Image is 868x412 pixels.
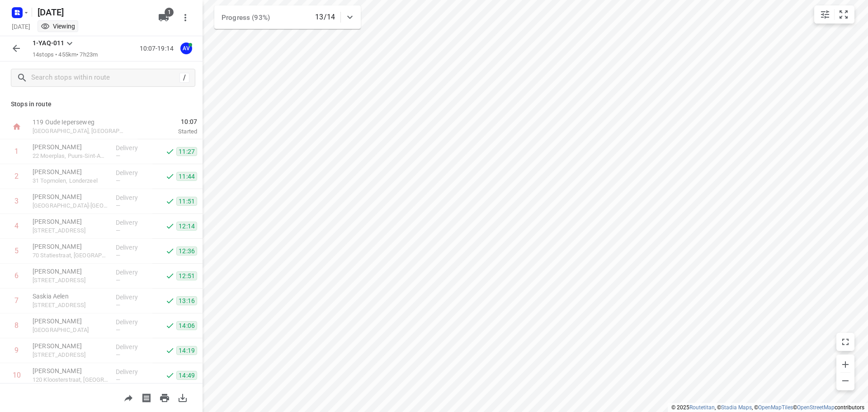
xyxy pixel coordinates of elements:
span: — [116,202,120,209]
svg: Done [165,246,175,256]
div: 3 [14,197,19,205]
span: 12:36 [176,246,197,256]
span: Print shipping labels [137,393,156,402]
span: — [116,252,120,259]
div: 2 [14,172,19,180]
span: — [116,227,120,234]
p: Delivery [116,268,149,277]
a: Stadia Maps [721,404,752,411]
span: 14:06 [176,321,197,330]
p: 120 Kloosterstraat, [GEOGRAPHIC_DATA] [33,375,108,384]
p: [PERSON_NAME] [33,142,108,152]
p: 31 Topmolen, Londerzeel [33,176,108,185]
p: [PERSON_NAME] [33,167,108,176]
p: 119 Oude Ieperseweg [33,118,127,127]
p: [PERSON_NAME] [33,317,108,326]
p: [PERSON_NAME] [33,192,108,201]
p: 14 stops • 455km • 7h23m [33,51,98,59]
p: 70 Statiestraat, [GEOGRAPHIC_DATA] [33,251,108,260]
p: Delivery [116,317,149,327]
span: — [116,327,120,333]
p: 13/14 [315,12,335,23]
svg: Done [165,371,175,380]
span: — [116,351,120,358]
p: Saskia Aelen [33,292,108,301]
span: Progress (93%) [222,14,270,22]
p: 2B Steenovenstraat, Malle [33,326,108,335]
div: 6 [14,271,19,280]
span: 11:44 [176,172,197,181]
p: [PERSON_NAME] [33,341,108,350]
p: 10:07-19:14 [140,44,177,53]
p: 64 Veurtstraat, Puurs-Sint-Amands [33,201,108,210]
span: — [116,302,120,308]
button: Fit zoom [835,5,853,24]
p: [STREET_ADDRESS] [33,276,108,285]
a: OpenStreetMap [797,404,835,411]
div: 1 [14,147,19,156]
svg: Done [165,147,175,156]
button: Map settings [816,5,834,24]
p: Delivery [116,193,149,202]
div: You are currently in view mode. To make any changes, go to edit project. [41,22,75,31]
p: [PERSON_NAME] [33,267,108,276]
a: OpenMapTiles [758,404,793,411]
span: — [116,376,120,383]
span: 12:51 [176,271,197,280]
p: 1-YAQ-011 [33,38,64,48]
a: Routetitan [689,404,715,411]
p: [STREET_ADDRESS] [33,350,108,360]
p: Delivery [116,367,149,376]
span: 11:27 [176,147,197,156]
div: / [179,73,189,83]
div: 9 [14,346,19,355]
p: Delivery [116,168,149,177]
p: Stops in route [11,99,192,109]
div: 8 [14,321,19,330]
p: [STREET_ADDRESS] [33,301,108,310]
button: More [176,9,194,27]
span: 1 [165,8,174,17]
p: Delivery [116,218,149,227]
p: Started [137,127,197,136]
span: Print route [156,393,174,402]
div: 10 [13,371,21,379]
p: Delivery [116,243,149,252]
span: 12:14 [176,222,197,231]
li: © 2025 , © , © © contributors [671,404,864,411]
p: [PERSON_NAME] [33,366,108,375]
p: [PERSON_NAME] [33,242,108,251]
p: Delivery [116,143,149,152]
span: — [116,277,120,284]
button: 1 [155,9,173,27]
p: Delivery [116,342,149,351]
p: [STREET_ADDRESS] [33,226,108,235]
p: Delivery [116,293,149,302]
p: [GEOGRAPHIC_DATA], [GEOGRAPHIC_DATA] [33,127,127,136]
span: 11:51 [176,197,197,206]
svg: Done [165,197,175,206]
p: 22 Moerplas, Puurs-Sint-Amands [33,152,108,161]
div: 4 [14,222,19,230]
div: small contained button group [814,5,854,24]
span: 10:07 [137,117,197,126]
span: 13:16 [176,296,197,305]
span: Share route [119,393,137,402]
input: Search stops within route [31,71,179,85]
div: 5 [14,246,19,255]
span: — [116,152,120,159]
span: 14:19 [176,346,197,355]
div: 7 [14,296,19,305]
span: Download route [174,393,192,402]
div: Progress (93%)13/14 [214,5,361,29]
span: 14:49 [176,371,197,380]
span: — [116,177,120,184]
p: [PERSON_NAME] [33,217,108,226]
